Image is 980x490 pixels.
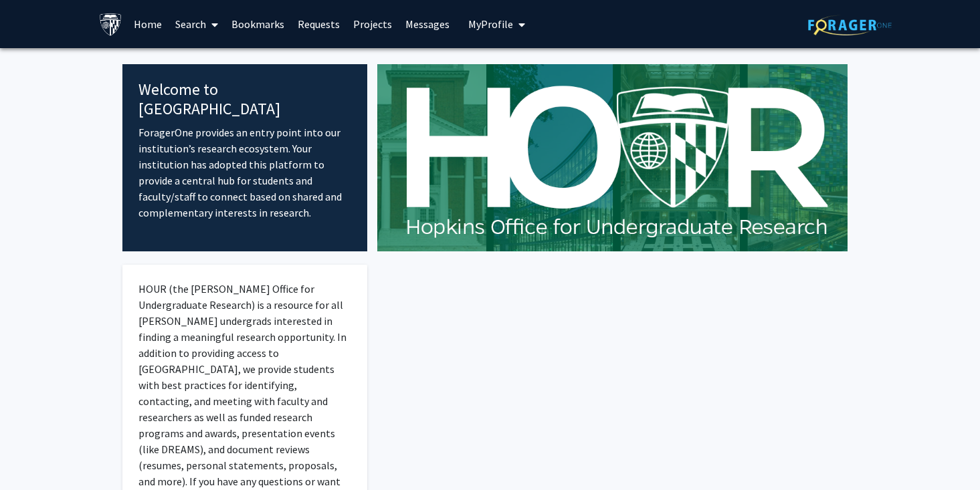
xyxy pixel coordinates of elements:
[138,80,352,119] h4: Welcome to [GEOGRAPHIC_DATA]
[399,1,456,47] a: Messages
[138,124,352,221] p: ForagerOne provides an entry point into our institution’s research ecosystem. Your institution ha...
[10,430,57,480] iframe: Chat
[347,1,399,47] a: Projects
[808,15,892,35] img: ForagerOne Logo
[468,17,513,31] span: My Profile
[169,1,225,47] a: Search
[291,1,347,47] a: Requests
[377,64,848,251] img: Cover Image
[127,1,169,47] a: Home
[225,1,291,47] a: Bookmarks
[99,13,122,36] img: Johns Hopkins University Logo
